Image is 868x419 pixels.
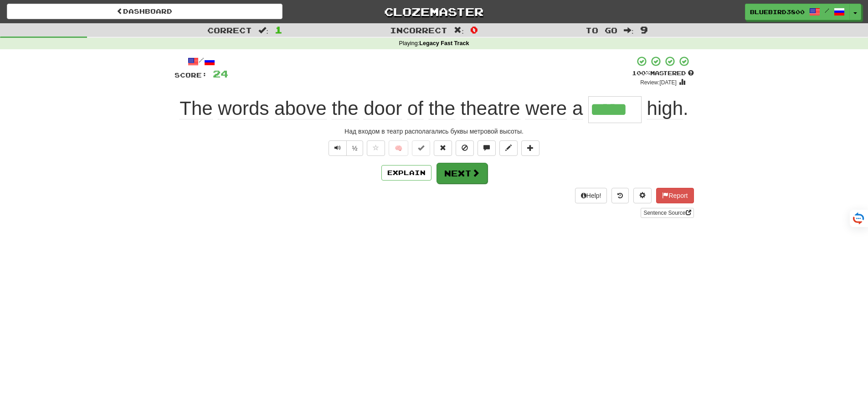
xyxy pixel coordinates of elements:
[499,140,518,156] button: Edit sentence (alt+d)
[367,140,385,156] button: Favorite sentence (alt+f)
[611,188,629,203] button: Round history (alt+y)
[434,140,452,156] button: Reset to 0% Mastered (alt+r)
[640,79,677,86] small: Review: [DATE]
[381,165,431,181] button: Explain
[745,4,850,20] a: BlueBird3800 /
[364,98,402,119] span: door
[454,26,464,34] span: :
[412,140,430,156] button: Set this sentence to 100% Mastered (alt+m)
[640,24,648,35] span: 9
[329,140,347,156] button: Play sentence audio (ctl+space)
[218,98,269,119] span: words
[572,98,583,119] span: a
[327,140,364,156] div: Text-to-speech controls
[296,4,572,20] a: Clozemaster
[586,26,617,35] span: To go
[275,24,282,35] span: 1
[456,140,474,156] button: Ignore sentence (alt+i)
[632,69,650,77] span: 100 %
[258,26,268,34] span: :
[641,208,693,218] a: Sentence Source
[274,98,326,119] span: above
[656,188,693,203] button: Report
[470,24,478,35] span: 0
[429,98,455,119] span: the
[407,98,423,119] span: of
[207,26,252,35] span: Correct
[647,98,683,119] span: high
[332,98,358,119] span: the
[175,127,694,136] div: Над входом в театр располагались буквы метровой высоты.
[575,188,607,203] button: Help!
[389,140,408,156] button: 🧠
[521,140,539,156] button: Add to collection (alt+a)
[419,40,469,47] strong: Legacy Fast Track
[175,71,207,79] span: Score:
[390,26,447,35] span: Incorrect
[7,4,282,19] a: Dashboard
[180,98,212,119] span: The
[175,56,228,67] div: /
[632,69,694,78] div: Mastered
[642,98,688,119] span: .
[346,140,364,156] button: ½
[461,98,520,119] span: theatre
[525,98,567,119] span: were
[750,8,805,16] span: BlueBird3800
[213,68,228,79] span: 24
[478,140,496,156] button: Discuss sentence (alt+u)
[437,163,488,184] button: Next
[825,7,829,14] span: /
[624,26,634,34] span: :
